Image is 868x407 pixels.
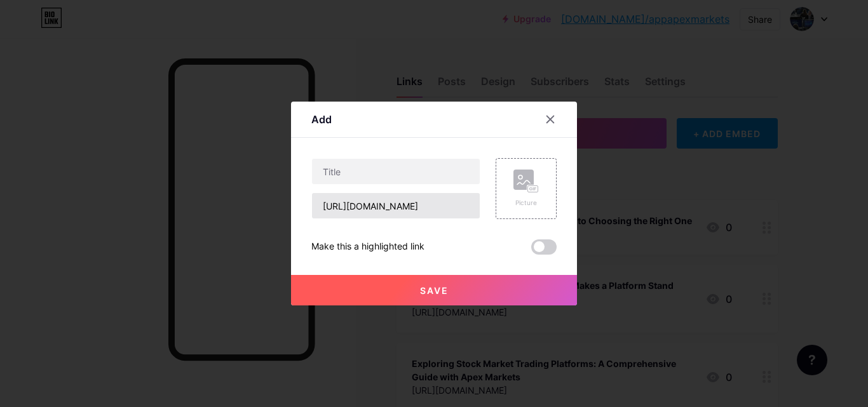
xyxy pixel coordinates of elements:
[513,198,539,208] div: Picture
[312,159,480,184] input: Title
[291,275,577,305] button: Save
[312,193,480,218] input: URL
[311,112,332,127] div: Add
[311,239,424,255] div: Make this a highlighted link
[420,285,449,296] span: Save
